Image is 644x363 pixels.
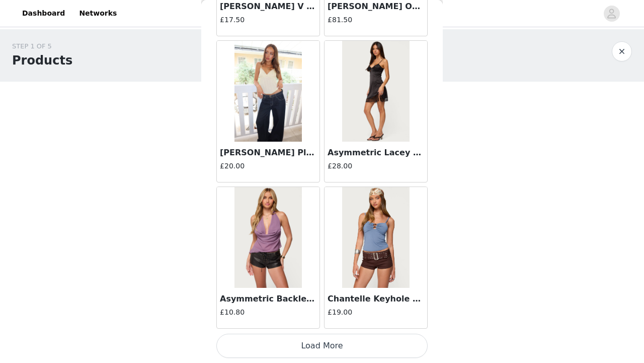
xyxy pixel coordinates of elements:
h4: £28.00 [328,161,424,171]
img: Chantelle Keyhole Tank Top [342,187,409,288]
img: Rhian Lacey Pleated Babydoll Top [234,41,301,142]
h3: Chantelle Keyhole Tank Top [328,293,424,305]
img: Asymmetric Lacey Satin Effect Mini Dress [342,41,409,142]
h3: Asymmetric Lacey Satin Effect Mini Dress [328,147,424,159]
button: Load More [216,334,428,358]
a: Networks [73,2,123,25]
div: avatar [607,6,616,22]
h4: £19.00 [328,307,424,318]
img: Asymmetric Backless Chiffon Halter Top [234,187,301,288]
h4: £17.50 [220,15,316,25]
h4: £20.00 [220,161,316,171]
h3: [PERSON_NAME] V Neck T Shirt [220,1,316,13]
h3: [PERSON_NAME] Pleated Babydoll Top [220,147,316,159]
div: STEP 1 OF 5 [12,41,72,51]
h3: Asymmetric Backless Chiffon Halter Top [220,293,316,305]
a: Dashboard [16,2,71,25]
h4: £81.50 [328,15,424,25]
h1: Products [12,51,72,70]
h3: [PERSON_NAME] Oversized Faux Leather Jacket [328,1,424,13]
h4: £10.80 [220,307,316,318]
